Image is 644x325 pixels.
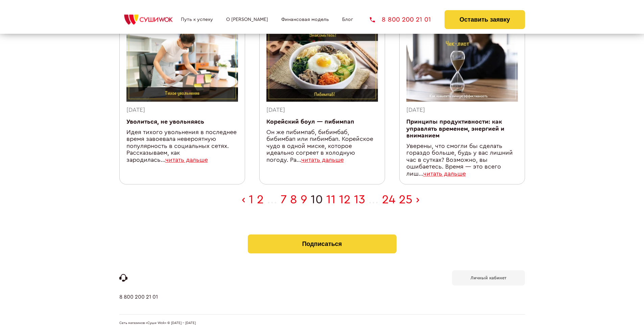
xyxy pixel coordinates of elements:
a: Корейский боул ― пибимпап [266,119,354,125]
span: ... [368,194,379,206]
button: Подписаться [248,234,397,253]
b: Личный кабинет [471,276,506,280]
div: [DATE] [126,107,238,114]
button: Оставить заявку [445,10,525,29]
a: Личный кабинет [452,270,525,285]
div: Он же пибимпаб, бибимбаб, бибимбап или пибимбап. Корейское чудо в одной миске, которое идеально с... [266,129,378,164]
a: 7 [281,194,287,206]
a: 1 [249,194,254,206]
a: 2 [257,194,264,206]
a: 12 [339,194,351,206]
a: читать дальше [165,157,208,163]
span: 10 [311,194,323,206]
a: 8 [290,194,297,206]
div: [DATE] [406,107,518,114]
a: читать дальше [301,157,344,163]
div: Идея тихого увольнения в последнее время завоевала невероятную популярность в социальных сетях. Р... [126,129,238,164]
div: Уверены, что смогли бы сделать гораздо больше, будь у вас лишний час в сутках? Возможно, вы ошиба... [406,143,518,178]
div: [DATE] [266,107,378,114]
a: 11 [326,194,336,206]
a: Next » [416,194,420,206]
a: 9 [301,194,307,206]
a: читать дальше [423,171,466,177]
a: 8 800 200 21 01 [370,16,431,23]
a: 8 800 200 21 01 [119,294,158,314]
a: О [PERSON_NAME] [226,17,268,22]
span: ... [267,194,277,206]
a: 25 [399,194,412,206]
a: Путь к успеху [181,17,213,22]
a: « Previous [242,194,245,206]
span: 8 800 200 21 01 [382,16,431,23]
a: 24 [382,194,396,206]
a: Блог [342,17,353,22]
a: 13 [354,194,365,206]
a: Уволиться, не увольняясь [126,119,204,125]
a: Принципы продуктивности: как управлять временем, энергией и вниманием [406,119,504,139]
a: Финансовая модель [281,17,329,22]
